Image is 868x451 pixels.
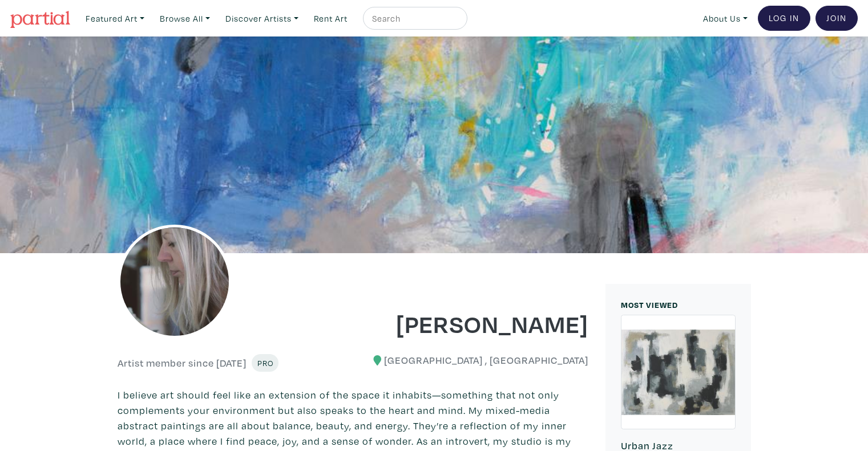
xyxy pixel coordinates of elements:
a: Discover Artists [220,7,304,30]
span: Pro [257,357,273,368]
a: Log In [758,6,810,31]
small: MOST VIEWED [621,299,678,310]
input: Search [371,11,457,26]
a: Featured Art [80,7,150,30]
a: Join [815,6,858,31]
a: Browse All [155,7,215,30]
a: Rent Art [309,7,353,30]
img: phpThumb.php [118,225,232,339]
h1: [PERSON_NAME] [361,308,588,339]
h6: [GEOGRAPHIC_DATA] , [GEOGRAPHIC_DATA] [361,354,588,367]
a: About Us [698,7,753,30]
h6: Artist member since [DATE] [118,357,247,369]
